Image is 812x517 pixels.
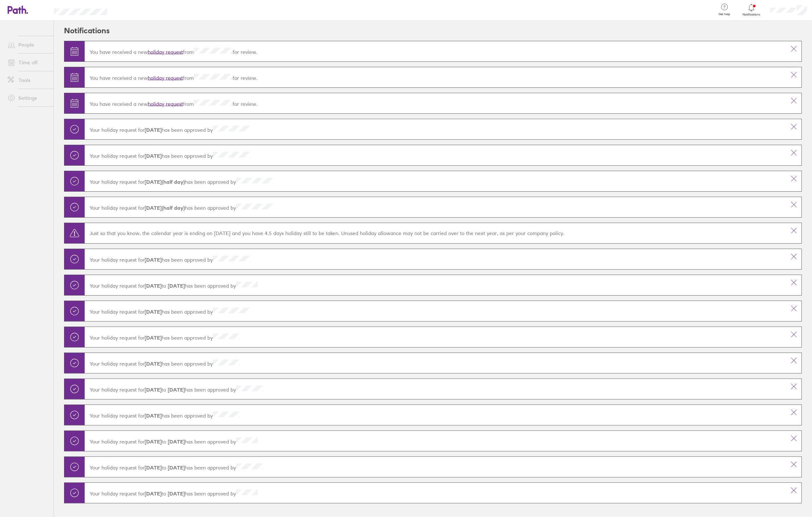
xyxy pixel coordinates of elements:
a: Time off [3,56,54,69]
p: Your holiday request for has been approved by [90,256,781,263]
strong: [DATE] [166,386,185,393]
span: to [145,464,185,470]
a: People [3,38,54,51]
strong: [DATE] [145,360,162,367]
span: to [145,282,185,289]
strong: [DATE] [145,464,162,470]
a: Settings [3,92,54,104]
strong: [DATE] [145,412,162,418]
strong: [DATE] [145,438,162,444]
p: Your holiday request for has been approved by [90,360,781,367]
p: You have received a new from for review. [90,74,781,81]
p: Your holiday request for has been approved by [90,126,781,133]
h2: Notifications [64,21,110,41]
p: Your holiday request for has been approved by [90,386,781,393]
p: Your holiday request for has been approved by [90,308,781,315]
p: Your holiday request for has been approved by [90,178,781,185]
p: Your holiday request for has been approved by [90,204,781,211]
p: Just so that you know, the calendar year is ending on [DATE] and you have 4.5 days holiday still ... [90,230,781,236]
strong: [DATE] [145,334,162,341]
p: Your holiday request for has been approved by [90,489,781,497]
span: Notifications [741,13,762,16]
strong: [DATE] [166,438,185,444]
strong: [DATE] [145,490,162,496]
a: Notifications [741,3,762,16]
p: Your holiday request for has been approved by [90,282,781,289]
strong: [DATE] [145,386,162,393]
strong: [DATE] [145,126,162,133]
strong: [DATE] [145,256,162,263]
p: Your holiday request for has been approved by [90,334,781,341]
a: Tools [3,74,54,86]
strong: [DATE] [166,490,185,496]
strong: [DATE] [145,282,162,289]
span: Get help [714,12,735,16]
p: Your holiday request for has been approved by [90,152,781,159]
span: to [145,386,185,393]
strong: [DATE] [166,282,185,289]
strong: [DATE] (half day) [145,204,185,211]
strong: [DATE] [145,152,162,159]
a: holiday request [148,74,183,81]
p: You have received a new from for review. [90,48,781,55]
strong: [DATE] [145,308,162,315]
a: holiday request [148,100,183,107]
p: Your holiday request for has been approved by [90,463,781,471]
strong: [DATE] [166,464,185,470]
strong: [DATE] (half day) [145,178,185,185]
span: to [145,490,185,496]
a: holiday request [148,48,183,55]
p: Your holiday request for has been approved by [90,437,781,445]
span: to [145,438,185,444]
p: Your holiday request for has been approved by [90,412,781,419]
p: You have received a new from for review. [90,100,781,107]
